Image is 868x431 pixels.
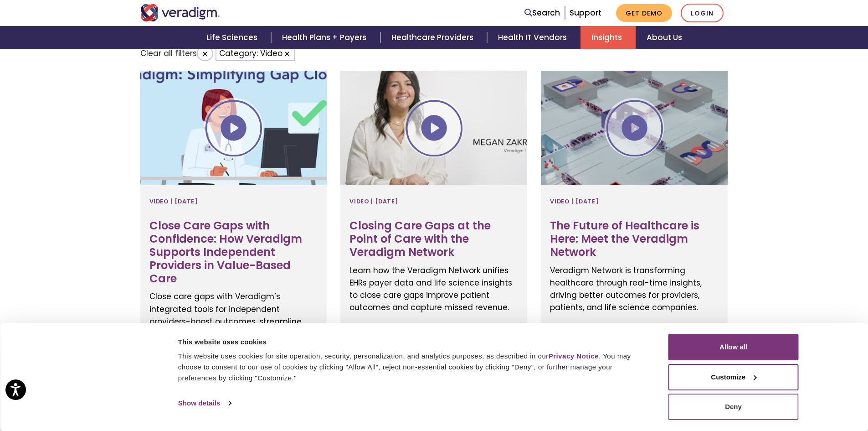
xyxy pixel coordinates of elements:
div: This website uses cookies [178,337,648,348]
a: Get Demo [616,4,672,22]
h3: Closing Care Gaps at the Point of Care with the Veradigm Network [349,219,518,259]
a: Health Plans + Payers [271,26,380,49]
span: Video | [DATE] [349,194,398,208]
button: Customize [668,364,799,390]
p: Learn how the Veradigm Network unifies EHRs payer data and life science insights to close care ga... [349,265,518,314]
a: Life Sciences [195,26,271,49]
div: This website uses cookies for site operation, security, personalization, and analytics purposes, ... [178,351,648,384]
h3: Close Care Gaps with Confidence: How Veradigm Supports Independent Providers in Value-Based Care [149,219,318,285]
a: Show details [178,396,231,410]
span: Video | [DATE] [550,194,599,208]
iframe: Drift Chat Widget [822,385,857,420]
a: Login [681,4,724,22]
a: Read more [349,322,393,332]
button: Deny [668,394,799,420]
a: Read more [550,322,594,332]
button: Allow all [668,334,799,360]
a: About Us [636,26,693,49]
a: Insights [580,26,636,49]
h3: The Future of Healthcare is Here: Meet the Veradigm Network [550,219,719,259]
button: Category: Video [216,46,295,61]
p: Close care gaps with Veradigm’s integrated tools for independent providers-boost outcomes, stream... [149,291,318,353]
li: Clear all filters [140,46,213,63]
a: Search [524,7,560,19]
a: Health IT Vendors [487,26,580,49]
a: Privacy Notice [549,352,599,360]
img: Veradigm logo [140,4,220,21]
p: Veradigm Network is transforming healthcare through real-time insights, driving better outcomes f... [550,265,719,314]
a: Healthcare Providers [380,26,487,49]
a: Support [570,7,601,18]
span: Video | [DATE] [149,194,198,208]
